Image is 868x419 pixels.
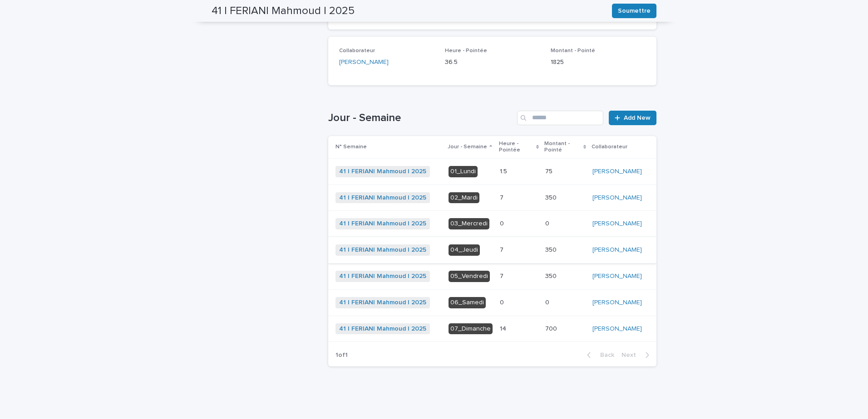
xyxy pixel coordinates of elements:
[449,244,480,256] div: 04_Jeudi
[517,111,603,125] input: Search
[328,316,656,342] tr: 41 | FERIANI Mahmoud | 2025 07_Dimanche1414 700700 [PERSON_NAME]
[449,166,478,177] div: 01_Lundi
[445,58,540,67] p: 36.5
[545,323,559,333] p: 700
[612,4,656,18] button: Soumettre
[499,139,534,156] p: Heure - Pointée
[592,273,642,280] a: [PERSON_NAME]
[328,211,656,237] tr: 41 | FERIANI Mahmoud | 2025 03_Mercredi00 00 [PERSON_NAME]
[500,271,505,280] p: 7
[500,192,505,202] p: 7
[328,344,355,366] p: 1 of 1
[592,325,642,333] a: [PERSON_NAME]
[328,185,656,211] tr: 41 | FERIANI Mahmoud | 2025 02_Mardi77 350350 [PERSON_NAME]
[592,168,642,175] a: [PERSON_NAME]
[545,244,558,254] p: 350
[618,6,651,15] span: Soumettre
[339,299,426,307] a: 41 | FERIANI Mahmoud | 2025
[328,112,513,125] h1: Jour - Semaine
[551,58,646,67] p: 1825
[621,352,641,358] span: Next
[339,194,426,202] a: 41 | FERIANI Mahmoud | 2025
[545,192,558,202] p: 350
[339,220,426,228] a: 41 | FERIANI Mahmoud | 2025
[339,325,426,333] a: 41 | FERIANI Mahmoud | 2025
[592,142,627,152] p: Collaborateur
[551,48,595,54] span: Montant - Pointé
[449,271,490,282] div: 05_Vendredi
[449,297,486,308] div: 06_Samedi
[212,5,355,18] h2: 41 | FERIANI Mahmoud | 2025
[595,352,614,358] span: Back
[449,218,489,229] div: 03_Mercredi
[448,142,487,152] p: Jour - Semaine
[545,166,554,175] p: 75
[500,297,506,307] p: 0
[592,246,642,254] a: [PERSON_NAME]
[339,168,426,175] a: 41 | FERIANI Mahmoud | 2025
[449,192,479,204] div: 02_Mardi
[328,158,656,185] tr: 41 | FERIANI Mahmoud | 2025 01_Lundi1.51.5 7575 [PERSON_NAME]
[335,142,367,152] p: N° Semaine
[339,273,426,280] a: 41 | FERIANI Mahmoud | 2025
[339,246,426,254] a: 41 | FERIANI Mahmoud | 2025
[580,351,618,359] button: Back
[500,244,505,254] p: 7
[328,237,656,263] tr: 41 | FERIANI Mahmoud | 2025 04_Jeudi77 350350 [PERSON_NAME]
[544,139,581,156] p: Montant - Pointé
[445,48,487,54] span: Heure - Pointée
[449,323,493,335] div: 07_Dimanche
[545,297,551,307] p: 0
[592,299,642,307] a: [PERSON_NAME]
[339,58,389,67] a: [PERSON_NAME]
[500,323,508,333] p: 14
[328,289,656,316] tr: 41 | FERIANI Mahmoud | 2025 06_Samedi00 00 [PERSON_NAME]
[609,111,656,125] a: Add New
[592,220,642,228] a: [PERSON_NAME]
[339,48,375,54] span: Collaborateur
[500,166,509,175] p: 1.5
[592,194,642,202] a: [PERSON_NAME]
[545,271,558,280] p: 350
[618,351,656,359] button: Next
[328,263,656,289] tr: 41 | FERIANI Mahmoud | 2025 05_Vendredi77 350350 [PERSON_NAME]
[624,115,651,121] span: Add New
[500,218,506,228] p: 0
[545,218,551,228] p: 0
